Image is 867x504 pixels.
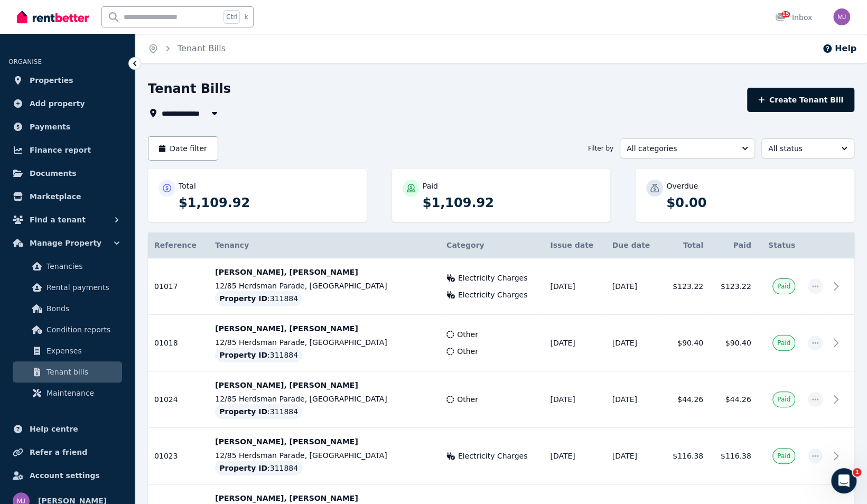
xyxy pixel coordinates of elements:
[8,418,126,440] a: Help centre
[710,371,758,428] td: $44.26
[154,339,178,347] span: 01018
[223,10,240,24] span: Ctrl
[17,9,89,25] img: RentBetter
[244,13,248,21] span: k
[544,428,605,484] td: [DATE]
[7,4,27,24] button: go back
[30,144,91,156] span: Finance report
[30,120,70,133] span: Payments
[215,493,434,503] p: [PERSON_NAME], [PERSON_NAME]
[8,186,126,207] a: Marketplace
[710,258,758,315] td: $123.22
[775,12,812,23] div: Inbox
[605,428,661,484] td: [DATE]
[30,237,101,249] span: Manage Property
[423,194,600,211] p: $1,109.92
[215,436,434,447] p: [PERSON_NAME], [PERSON_NAME]
[781,11,790,17] span: 15
[219,463,267,473] span: Property ID
[777,282,790,291] span: Paid
[46,323,118,336] span: Condition reports
[544,371,605,428] td: [DATE]
[30,167,77,180] span: Documents
[588,144,613,153] span: Filter by
[46,260,118,273] span: Tenancies
[30,423,78,435] span: Help centre
[25,232,89,240] b: Direct payment
[30,74,73,87] span: Properties
[25,162,194,211] li: : Once your tenant is ready to pay the third month in advance, they can contact us directly and w...
[13,298,122,319] a: Bonds
[33,346,42,354] button: Gif picker
[25,231,194,270] li: : Your tenant can pay the lump sum directly to your account, then you mark it as paid on the rent...
[25,274,194,313] li: : Your tenant can log into their account, visit their rental payments page, and use the "Pay now"...
[831,468,856,493] iframe: Intercom live chat
[178,43,226,53] a: Tenant Bills
[8,41,203,377] div: Great news! While our platform allows up to 2 months advance rent during tenancy setup, we can ab...
[215,281,434,291] p: 12/85 Herdsman Parade, [GEOGRAPHIC_DATA]
[25,110,194,159] li: : Set up the normal payment schedule and collect up to 2 payment periods as an "Early First Payme...
[13,382,122,404] a: Maintenance
[179,181,196,191] p: Total
[457,346,478,357] span: Other
[185,4,204,23] div: Close
[215,337,434,348] p: 12/85 Herdsman Parade, [GEOGRAPHIC_DATA]
[777,452,790,460] span: Paid
[605,315,661,371] td: [DATE]
[13,256,122,277] a: Tenancies
[457,329,478,340] span: Other
[17,48,194,89] div: Great news! While our platform allows up to 2 months advance rent during tenancy setup, we can ab...
[8,232,126,254] button: Manage Property
[853,468,861,477] span: 1
[661,371,710,428] td: $44.26
[154,452,178,460] span: 01023
[179,194,356,211] p: $1,109.92
[423,181,438,191] p: Paid
[215,291,302,306] div: : 311884
[46,281,118,294] span: Rental payments
[165,4,185,24] button: Home
[768,143,833,154] span: All status
[13,340,122,361] a: Expenses
[458,290,528,300] span: Electricity Charges
[605,371,661,428] td: [DATE]
[747,88,854,112] button: Create Tenant Bill
[544,232,605,258] th: Issue date
[710,315,758,371] td: $90.40
[8,116,126,137] a: Payments
[215,348,302,362] div: : 311884
[17,217,189,225] b: Alternative options for the full 3 months:
[219,293,267,304] span: Property ID
[8,70,126,91] a: Properties
[16,346,25,354] button: Emoji picker
[215,461,302,475] div: : 311884
[13,319,122,340] a: Condition reports
[51,5,139,13] h1: The RentBetter Team
[8,442,126,463] a: Refer a friend
[13,361,122,382] a: Tenant bills
[13,277,122,298] a: Rental payments
[710,232,758,258] th: Paid
[661,315,710,371] td: $90.40
[97,300,115,318] button: Scroll to bottom
[154,395,178,404] span: 01024
[51,13,132,24] p: The team can also help
[219,406,267,417] span: Property ID
[219,350,267,360] span: Property ID
[605,258,661,315] td: [DATE]
[30,6,47,23] img: Profile image for The RentBetter Team
[8,465,126,486] a: Account settings
[46,366,118,378] span: Tenant bills
[148,80,231,97] h1: Tenant Bills
[46,344,118,357] span: Expenses
[30,469,100,482] span: Account settings
[46,387,118,399] span: Maintenance
[30,97,85,110] span: Add property
[209,232,440,258] th: Tenancy
[8,32,203,33] div: New messages divider
[761,138,854,158] button: All status
[605,232,661,258] th: Due date
[9,324,202,342] textarea: Message…
[215,323,434,334] p: [PERSON_NAME], [PERSON_NAME]
[661,258,710,315] td: $123.22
